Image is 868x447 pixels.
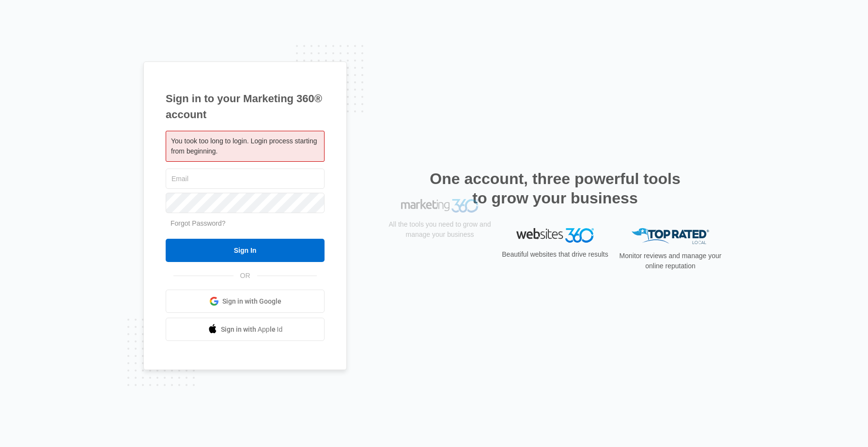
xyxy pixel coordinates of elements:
[516,228,594,242] img: Websites 360
[386,248,494,269] p: All the tools you need to grow and manage your business
[166,290,325,313] a: Sign in with Google
[427,169,683,208] h2: One account, three powerful tools to grow your business
[233,271,257,281] span: OR
[166,91,325,123] h1: Sign in to your Marketing 360® account
[166,239,325,262] input: Sign In
[171,137,317,155] span: You took too long to login. Login process starting from beginning.
[170,219,226,227] a: Forgot Password?
[632,228,709,244] img: Top Rated Local
[221,324,283,335] span: Sign in with Apple Id
[166,318,325,341] a: Sign in with Apple Id
[616,251,725,271] p: Monitor reviews and manage your online reputation
[501,249,609,260] p: Beautiful websites that drive results
[401,228,479,242] img: Marketing 360
[222,296,281,307] span: Sign in with Google
[166,169,325,189] input: Email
